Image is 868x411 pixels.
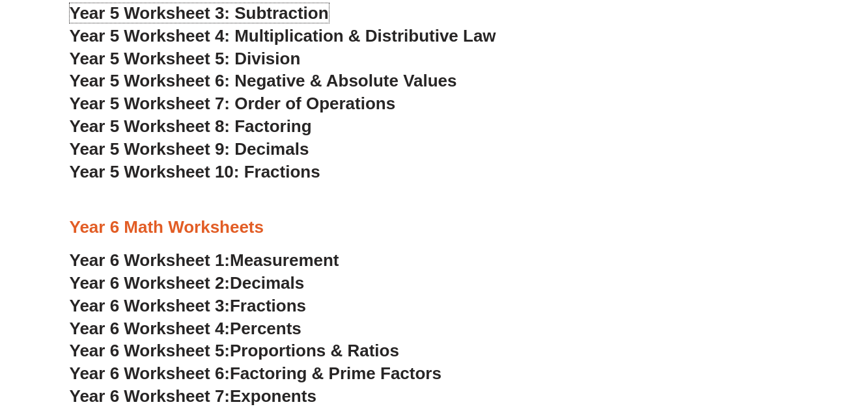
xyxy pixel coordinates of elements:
[70,386,231,406] span: Year 6 Worksheet 7:
[70,250,339,270] a: Year 6 Worksheet 1:Measurement
[70,217,799,239] h3: Year 6 Math Worksheets
[70,364,441,383] a: Year 6 Worksheet 6:Factoring & Prime Factors
[230,364,441,383] span: Factoring & Prime Factors
[230,273,304,293] span: Decimals
[651,264,868,411] iframe: Chat Widget
[70,94,396,113] a: Year 5 Worksheet 7: Order of Operations
[70,139,309,159] a: Year 5 Worksheet 9: Decimals
[70,296,306,315] a: Year 6 Worksheet 3:Fractions
[230,341,399,360] span: Proportions & Ratios
[70,319,301,338] a: Year 6 Worksheet 4:Percents
[70,116,312,136] a: Year 5 Worksheet 8: Factoring
[70,273,231,293] span: Year 6 Worksheet 2:
[230,319,301,338] span: Percents
[70,26,496,46] a: Year 5 Worksheet 4: Multiplication & Distributive Law
[70,319,231,338] span: Year 6 Worksheet 4:
[70,250,231,270] span: Year 6 Worksheet 1:
[230,386,316,406] span: Exponents
[70,71,457,90] a: Year 5 Worksheet 6: Negative & Absolute Values
[70,386,316,406] a: Year 6 Worksheet 7:Exponents
[70,49,301,68] a: Year 5 Worksheet 5: Division
[230,250,339,270] span: Measurement
[70,341,399,360] a: Year 6 Worksheet 5:Proportions & Ratios
[70,3,329,23] a: Year 5 Worksheet 3: Subtraction
[70,364,231,383] span: Year 6 Worksheet 6:
[70,273,305,293] a: Year 6 Worksheet 2:Decimals
[70,341,231,360] span: Year 6 Worksheet 5:
[70,296,231,315] span: Year 6 Worksheet 3:
[230,296,306,315] span: Fractions
[70,162,320,181] a: Year 5 Worksheet 10: Fractions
